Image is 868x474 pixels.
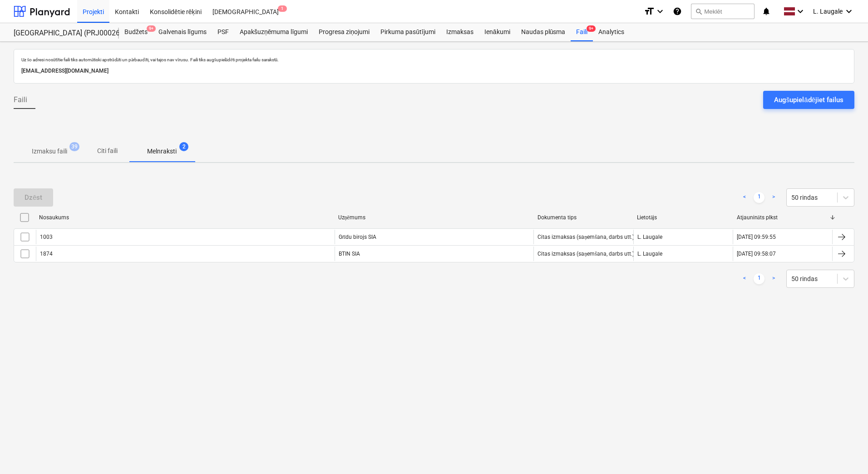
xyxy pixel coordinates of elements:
[843,6,854,17] i: keyboard_arrow_down
[375,23,441,41] a: Pirkuma pasūtījumi
[795,6,806,17] i: keyboard_arrow_down
[69,142,79,151] span: 39
[40,234,53,240] div: 1003
[823,430,868,474] iframe: Chat Widget
[691,4,755,19] button: Meklēt
[763,91,854,109] button: Augšupielādējiet failus
[21,57,847,63] p: Uz šo adresi nosūtītie faili tiks automātiski apstrādāti un pārbaudīti, vai tajos nav vīrusu. Fai...
[768,192,779,203] a: Next page
[234,23,313,41] a: Apakšuzņēmuma līgumi
[147,25,156,32] span: 9+
[153,23,212,41] a: Galvenais līgums
[39,214,331,221] div: Nosaukums
[278,5,287,12] span: 1
[739,192,750,203] a: Previous page
[768,273,779,284] a: Next page
[633,247,733,261] div: L. Laugale
[571,23,593,41] div: Faili
[441,23,479,41] a: Izmaksas
[96,146,118,156] p: Citi faili
[762,6,771,17] i: notifications
[147,147,177,156] p: Melnraksti
[32,147,67,156] p: Izmaksu faili
[593,23,630,41] a: Analytics
[739,273,750,284] a: Previous page
[644,6,655,17] i: format_size
[813,8,843,15] span: L. Laugale
[633,230,733,244] div: L. Laugale
[538,251,634,257] div: Citas izmaksas (saņemšana, darbs utt.)
[14,94,27,105] span: Faili
[119,23,153,41] div: Budžets
[538,234,634,241] div: Citas izmaksas (saņemšana, darbs utt.)
[212,23,234,41] a: PSF
[754,273,764,284] a: Page 1 is your current page
[737,251,776,257] div: [DATE] 09:58:07
[673,6,682,17] i: Zināšanu pamats
[695,8,702,15] span: search
[655,6,666,17] i: keyboard_arrow_down
[516,23,571,41] a: Naudas plūsma
[40,251,53,257] div: 1874
[737,214,829,221] div: Atjaunināts plkst
[571,23,593,41] a: Faili9+
[313,23,375,41] a: Progresa ziņojumi
[21,66,847,76] p: [EMAIL_ADDRESS][DOMAIN_NAME]
[774,94,843,106] div: Augšupielādējiet failus
[637,214,730,221] div: Lietotājs
[14,29,108,38] div: [GEOGRAPHIC_DATA] (PRJ0002627, K-1 un K-2(2.kārta) 2601960
[179,142,188,151] span: 2
[737,234,776,240] div: [DATE] 09:59:55
[587,25,596,32] span: 9+
[538,214,630,221] div: Dokumenta tips
[479,23,516,41] a: Ienākumi
[335,230,534,244] div: Grīdu birojs SIA
[119,23,153,41] a: Budžets9+
[338,214,530,221] div: Uzņēmums
[754,192,764,203] a: Page 1 is your current page
[335,247,534,261] div: BTIN SIA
